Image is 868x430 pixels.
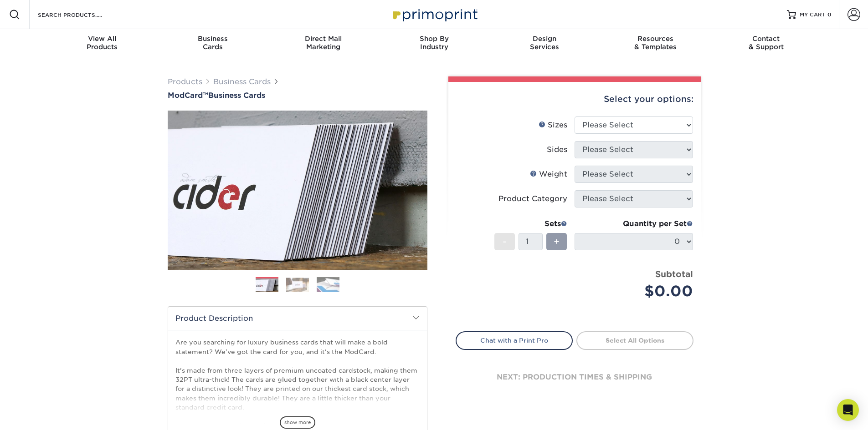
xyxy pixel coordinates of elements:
div: Sides [547,144,567,155]
div: Sizes [539,120,567,131]
img: Business Cards 03 [317,277,339,293]
div: Services [489,35,600,51]
img: Primoprint [389,5,480,24]
a: Products [168,77,202,86]
h2: Product Description [168,307,427,330]
span: MY CART [800,11,826,19]
div: next: production times & shipping [456,350,693,405]
div: Industry [379,35,489,51]
img: ModCard™ 01 [168,61,427,320]
div: Sets [494,218,567,229]
span: Resources [600,35,711,43]
a: Business Cards [213,77,271,86]
span: Design [489,35,600,43]
strong: Subtotal [655,269,693,279]
div: Product Category [498,193,567,204]
div: Quantity per Set [575,218,693,229]
div: Products [47,35,158,51]
div: Weight [530,169,567,180]
div: Open Intercom Messenger [837,399,859,421]
span: - [503,235,507,248]
span: Shop By [379,35,489,43]
div: & Templates [600,35,711,51]
a: Chat with a Print Pro [456,331,573,349]
span: 0 [827,11,832,18]
input: SEARCH PRODUCTS..... [37,9,126,20]
div: & Support [711,35,822,51]
a: Contact& Support [711,29,822,58]
iframe: Google Customer Reviews [2,402,77,427]
a: BusinessCards [157,29,268,58]
div: Marketing [268,35,379,51]
a: View AllProducts [47,29,158,58]
span: ModCard™ [168,91,208,100]
h1: Business Cards [168,91,427,100]
a: DesignServices [489,29,600,58]
a: Resources& Templates [600,29,711,58]
span: Business [157,35,268,43]
span: Direct Mail [268,35,379,43]
span: + [554,235,560,248]
div: $0.00 [581,280,693,302]
div: Cards [157,35,268,51]
a: ModCard™Business Cards [168,91,427,100]
a: Shop ByIndustry [379,29,489,58]
a: Select All Options [576,331,693,349]
img: Business Cards 01 [256,274,278,297]
img: Business Cards 02 [286,278,309,292]
div: Select your options: [456,82,693,116]
a: Direct MailMarketing [268,29,379,58]
span: show more [280,416,315,429]
span: View All [47,35,158,43]
span: Contact [711,35,822,43]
